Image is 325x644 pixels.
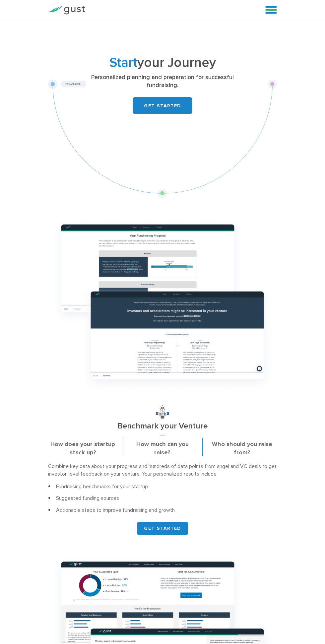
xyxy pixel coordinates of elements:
a: GET STARTED [137,522,188,535]
li: Fundraising benchmarks for your startup [48,483,277,490]
span: Start [109,55,137,70]
img: Gust Logo [48,6,85,15]
p: How does your startup stack up? [48,440,118,457]
li: Actionable steps to improve fundraising and growth [48,506,277,514]
h1: your Journey [83,57,243,69]
img: Benchmark Your Venture [156,405,169,418]
p: Personalized planning and preparation for successful fundraising. [83,73,243,89]
p: Combine key data about your progress and hundreds of data points from angel and VC deals to get i... [48,462,277,478]
img: Group 1166 [48,215,277,395]
h3: Benchmark your Venture [48,422,277,435]
li: Suggested funding sources [48,494,277,502]
p: How much can you raise? [128,440,197,457]
a: GET STARTED [133,97,192,114]
p: Who should you raise from? [207,440,277,457]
